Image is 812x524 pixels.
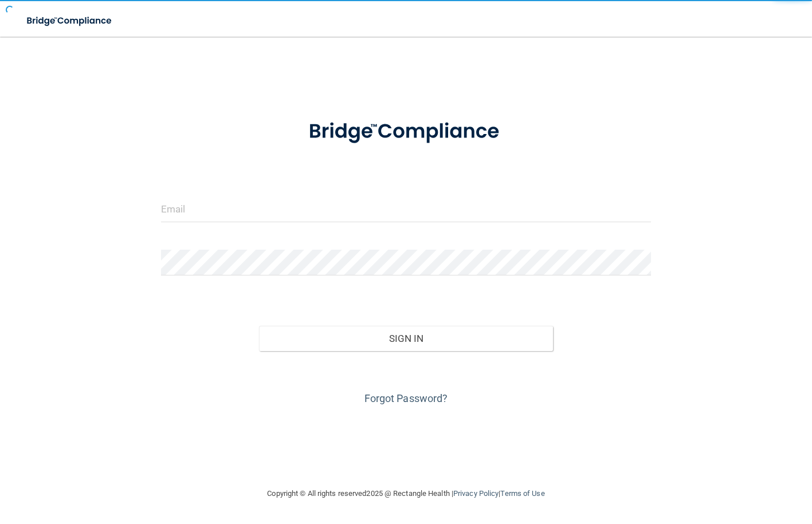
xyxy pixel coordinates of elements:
[17,9,123,33] img: bridge_compliance_login_screen.278c3ca4.svg
[288,105,524,158] img: bridge_compliance_login_screen.278c3ca4.svg
[453,489,499,498] a: Privacy Policy
[500,489,544,498] a: Terms of Use
[259,326,553,351] button: Sign In
[197,475,615,512] div: Copyright © All rights reserved 2025 @ Rectangle Health | |
[364,392,448,404] a: Forgot Password?
[161,196,652,222] input: Email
